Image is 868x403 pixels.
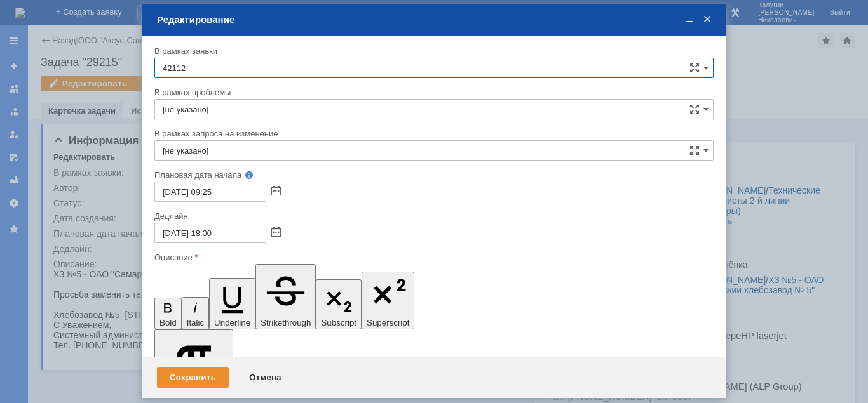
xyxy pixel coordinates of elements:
[5,86,186,107] div: Системный администратор, Самара (ALP Group)
[252,71,255,81] span: )
[154,47,711,55] div: В рамках заявки
[154,171,696,179] div: Плановая дата начала
[159,318,177,327] span: Bold
[154,298,182,330] button: Bold
[206,71,223,81] span: ALP
[5,5,185,15] span: ХЗ №5 - ОАО "Самарский хлебозавод № 5"
[154,212,711,220] div: Дедлайн
[154,253,711,261] div: Описание
[5,25,186,56] div: Просьба заменить термоплёнку на принтере HP laserjet pro 400 m401a в отделе кадров.
[154,88,711,96] div: В рамках проблемы
[194,20,207,30] span: HP
[226,71,252,81] span: Group
[689,145,700,155] span: Сложная форма
[209,278,255,329] button: Underline
[29,30,37,41] span: m
[689,63,700,73] span: Сложная форма
[154,129,711,138] div: В рамках запроса на изменение
[5,76,186,86] div: С Уважением,
[182,297,209,329] button: Italic
[701,14,714,25] span: Закрыть
[689,104,700,114] span: Сложная форма
[255,264,316,329] button: Strikethrough
[316,279,362,330] button: Subscript
[187,318,204,327] span: Italic
[261,318,311,327] span: Strikethrough
[52,30,57,41] span: a
[683,14,696,25] span: Свернуть (Ctrl + M)
[5,66,186,76] div: Хлебозавод №5. [STREET_ADDRESS]
[362,272,414,329] button: Superscript
[367,318,409,327] span: Superscript
[210,20,240,30] span: laserjet
[214,318,250,327] span: Underline
[321,318,356,327] span: Subscript
[157,14,714,25] div: Редактирование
